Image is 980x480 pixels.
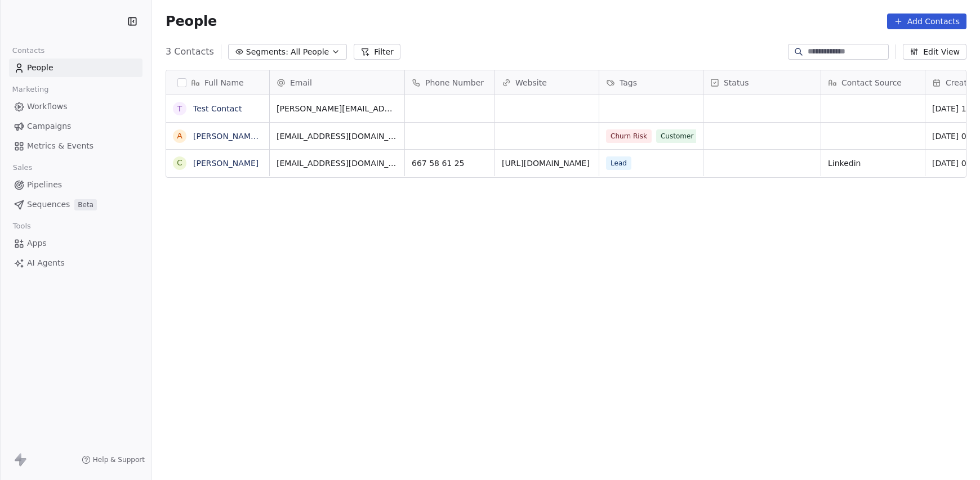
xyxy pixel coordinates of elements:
span: Apps [27,237,47,249]
div: Status [703,70,821,95]
span: Lead [606,156,631,170]
span: [EMAIL_ADDRESS][DOMAIN_NAME] [277,131,398,142]
div: grid [166,95,270,466]
span: [EMAIL_ADDRESS][DOMAIN_NAME] [277,158,398,169]
button: Edit View [903,44,966,60]
div: Email [270,70,404,95]
span: Tags [620,77,637,88]
div: Website [495,70,599,95]
div: T [177,103,182,115]
span: Help & Support [93,455,145,464]
a: AI Agents [9,254,142,272]
button: Add Contacts [887,14,966,29]
span: Status [724,77,749,88]
span: Segments: [246,46,288,58]
span: AI Agents [27,257,65,269]
span: People [27,62,54,74]
span: Contacts [7,42,50,59]
a: Apps [9,234,142,253]
span: Metrics & Events [27,140,93,152]
span: People [166,13,217,30]
span: Sales [8,159,37,176]
span: Email [290,77,312,88]
button: Filter [354,44,400,60]
span: Contact Source [841,77,902,88]
a: [PERSON_NAME][DEMOGRAPHIC_DATA] [193,132,348,141]
div: A [177,130,182,142]
a: SequencesBeta [9,195,142,214]
a: People [9,59,142,77]
span: Churn Risk [606,129,652,143]
div: C [177,157,182,169]
span: Beta [74,199,97,210]
span: 667 58 61 25 [412,158,488,169]
span: Campaigns [27,120,71,132]
a: [URL][DOMAIN_NAME] [502,159,590,168]
span: Website [515,77,547,88]
div: Full Name [166,70,269,95]
span: Phone Number [425,77,484,88]
span: Sequences [27,199,70,210]
div: Contact Source [821,70,925,95]
span: [PERSON_NAME][EMAIL_ADDRESS][DOMAIN_NAME] [277,103,398,114]
a: Help & Support [82,455,145,464]
span: 3 Contacts [166,45,214,59]
span: Full Name [204,77,244,88]
span: Customer [656,129,698,143]
span: Linkedin [828,158,918,169]
a: Campaigns [9,117,142,136]
a: [PERSON_NAME] [193,159,259,168]
span: Tools [8,218,35,235]
div: Phone Number [405,70,495,95]
a: Pipelines [9,176,142,194]
span: Pipelines [27,179,62,191]
span: Workflows [27,101,68,113]
a: Workflows [9,97,142,116]
a: Test Contact [193,104,242,113]
span: Marketing [7,81,54,98]
div: Tags [599,70,703,95]
span: All People [291,46,329,58]
a: Metrics & Events [9,137,142,155]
